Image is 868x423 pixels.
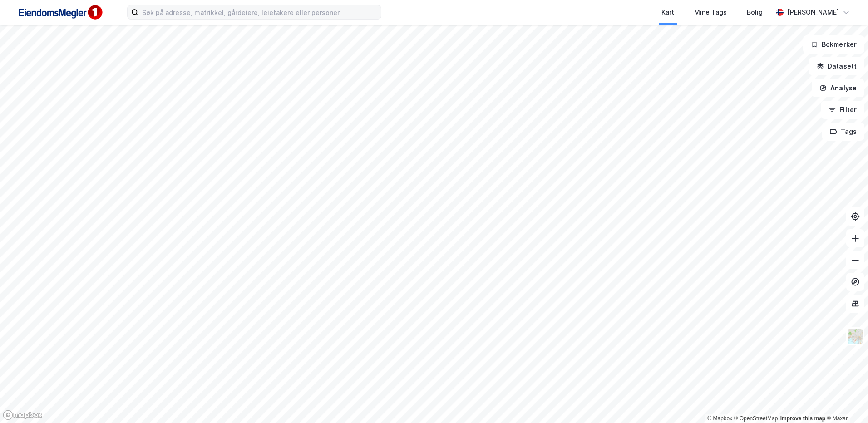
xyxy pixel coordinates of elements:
[138,5,381,19] input: Søk på adresse, matrikkel, gårdeiere, leietakere eller personer
[812,79,864,97] button: Analyse
[734,415,778,422] a: OpenStreetMap
[747,7,763,18] div: Bolig
[707,415,732,422] a: Mapbox
[847,328,864,345] img: Z
[15,2,105,23] img: F4PB6Px+NJ5v8B7XTbfpPpyloAAAAASUVORK5CYII=
[822,123,864,141] button: Tags
[787,7,839,18] div: [PERSON_NAME]
[3,410,43,420] a: Mapbox homepage
[694,7,727,18] div: Mine Tags
[780,415,825,422] a: Improve this map
[823,379,868,423] div: Kontrollprogram for chat
[661,7,674,18] div: Kart
[809,57,864,75] button: Datasett
[803,35,864,54] button: Bokmerker
[823,379,868,423] iframe: Chat Widget
[821,101,864,119] button: Filter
